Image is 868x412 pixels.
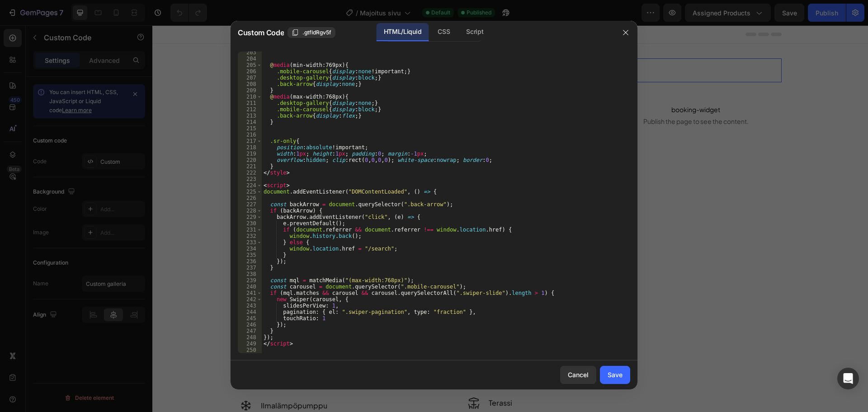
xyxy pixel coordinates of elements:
div: 240 [238,284,262,290]
div: 242 [238,296,262,303]
p: {{ product.description }} [88,263,428,273]
div: 209 [238,87,262,94]
div: 224 [238,182,262,189]
div: 228 [238,208,262,214]
div: 239 [238,277,262,284]
div: 249 [238,341,262,347]
div: 217 [238,138,262,144]
div: 213 [238,113,262,119]
h2: Mukavuudet [87,319,429,335]
div: 218 [238,144,262,151]
div: 219 [238,151,262,157]
div: 204 [238,56,262,62]
button: Cancel [560,366,596,384]
button: Save [600,366,630,384]
div: 220 [238,157,262,163]
p: Terassi [336,373,428,383]
div: Script [459,23,491,41]
span: .gtfldRgv5f [302,28,331,37]
div: 203 [238,49,262,56]
dd: {% render 'bed-icon' %} {{ product.metafields.custom.makuuhuoneita }} [94,135,160,167]
div: HTML/Liquid [377,23,429,41]
dd: {% render 'clock-icon' %} {{ product.metafields.custom.minyot }} yötä [94,201,160,233]
p: Ilmalämpöpumppu [108,375,314,385]
div: CSS [430,23,457,41]
div: 245 [238,315,262,322]
dt: Peruutus [181,187,247,198]
dt: Vieraat [269,121,334,132]
div: 208 [238,81,262,87]
div: 247 [238,328,262,334]
button: .gtfldRgv5f [288,27,335,38]
div: 216 [238,132,262,138]
dt: Neliöt [356,121,421,132]
div: 234 [238,246,262,252]
div: 221 [238,163,262,170]
p: Ilmainen pysäköinti [336,348,428,358]
div: 212 [238,106,262,113]
dd: {% render 'nelio-icon' %} {{ product.metafields.custom.neliot }} [356,135,421,167]
div: 206 [238,68,262,75]
div: Cancel [568,370,589,379]
span: Publish the page to see the content. [458,91,629,100]
div: 231 [238,227,262,233]
div: 225 [238,189,262,195]
div: 214 [238,119,262,125]
div: 248 [238,334,262,341]
dt: Vuokraus [94,187,160,198]
div: 207 [238,75,262,81]
div: 243 [238,303,262,309]
span: booking-widget [458,79,629,90]
div: 237 [238,265,262,271]
div: 215 [238,125,262,132]
div: 205 [238,62,262,68]
dt: Kylpyhuoneet [181,121,247,132]
div: 211 [238,100,262,106]
div: 233 [238,239,262,246]
div: Save [608,370,623,379]
div: 210 [238,94,262,100]
div: 232 [238,233,262,239]
div: 241 [238,290,262,296]
div: 244 [238,309,262,315]
div: 235 [238,252,262,258]
span: Custom Code [238,27,284,38]
dd: {% render 'bathroom-icon' %} {{ product.metafields.custom.kylpyhuoneita }} [181,135,247,167]
p: Publish the page to see the content. [87,40,629,50]
div: Majoituksen ominaisuudet [87,115,429,251]
div: 226 [238,195,262,201]
div: 222 [238,170,262,176]
dd: {% render 'refund-icon' %} {% if product.metafields.custom.peruutusoikeus %} Mahdollinen {% else ... [181,201,247,244]
div: 236 [238,258,262,265]
div: 227 [238,201,262,208]
dd: {% render 'ukko-icon' %} {{ product.metafields.custom.vieraat }} [269,135,334,167]
div: 246 [238,322,262,328]
dt: Makuuhuoneet [94,121,160,132]
div: 230 [238,220,262,227]
div: Custom galleria [98,20,142,28]
div: 250 [238,347,262,353]
div: 238 [238,271,262,277]
div: Open Intercom Messenger [837,368,859,389]
div: 223 [238,176,262,182]
h2: {{ product.title }} [87,71,429,92]
div: {% render 'checkrating' %} [87,97,429,108]
div: 229 [238,214,262,220]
